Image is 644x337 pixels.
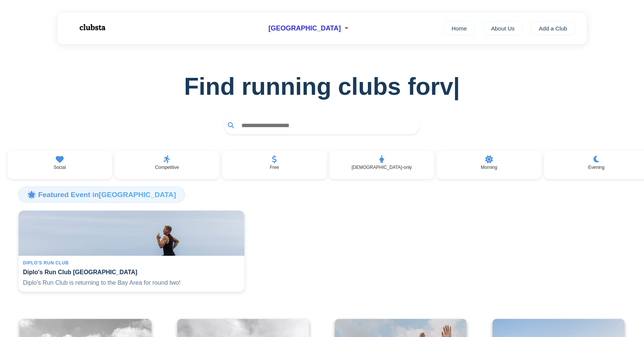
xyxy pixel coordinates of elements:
[23,269,240,276] h4: Diplo's Run Club [GEOGRAPHIC_DATA]
[444,21,475,35] a: Home
[155,165,179,170] p: Competitive
[18,211,244,256] img: Diplo's Run Club San Francisco
[53,165,66,170] p: Social
[351,165,412,170] p: [DEMOGRAPHIC_DATA]-only
[23,260,240,266] div: Diplo's Run Club
[269,24,341,32] span: [GEOGRAPHIC_DATA]
[481,165,497,170] p: Morning
[69,18,114,37] img: Logo
[531,21,575,35] a: Add a Club
[18,187,185,202] h3: 🌟 Featured Event in [GEOGRAPHIC_DATA]
[23,279,240,287] p: Diplo's Run Club is returning to the Bay Area for round two!
[484,21,522,35] a: About Us
[12,73,632,100] h1: Find running clubs for
[270,165,279,170] p: Free
[453,73,460,100] span: |
[588,165,604,170] p: Evening
[440,73,460,100] span: v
